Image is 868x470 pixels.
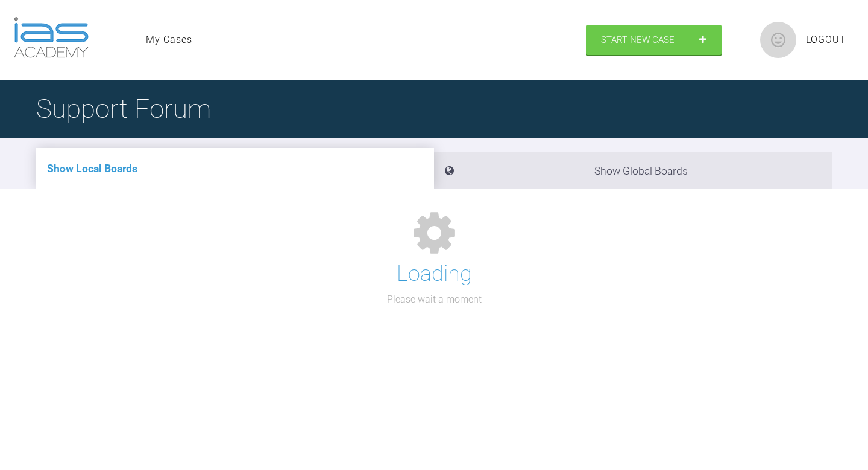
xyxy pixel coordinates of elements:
p: Please wait a moment [387,292,482,307]
img: profile.png [760,22,796,58]
li: Show Local Boards [36,148,434,189]
a: Start New Case [586,25,722,55]
h1: Support Forum [36,88,211,130]
h1: Loading [397,257,472,292]
a: My Cases [146,32,192,48]
span: Start New Case [601,34,675,45]
li: Show Global Boards [434,152,832,189]
img: logo-light.3e3ef733.png [14,17,89,58]
a: Logout [806,32,846,48]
